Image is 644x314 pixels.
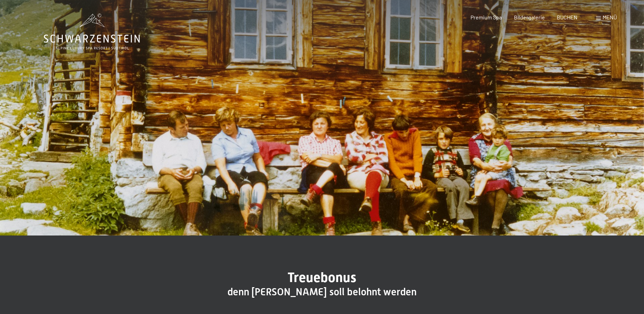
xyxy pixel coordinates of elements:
a: Bildergalerie [514,14,545,20]
span: denn [PERSON_NAME] soll belohnt werden [227,286,417,298]
span: Menü [603,14,617,20]
a: BUCHEN [557,14,577,20]
a: Premium Spa [471,14,502,20]
span: Treuebonus [288,269,356,285]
